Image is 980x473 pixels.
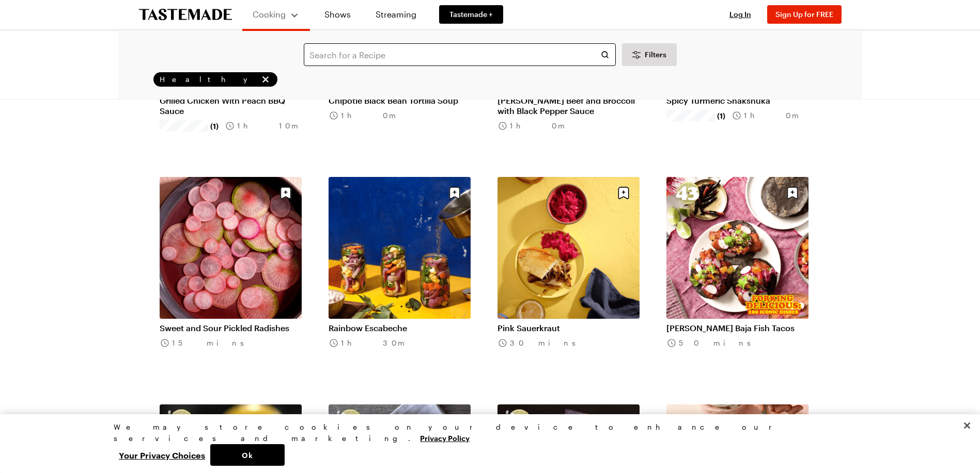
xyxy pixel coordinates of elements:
[253,9,286,19] span: Cooking
[720,9,761,20] button: Log In
[114,421,858,466] div: Privacy
[729,10,751,19] span: Log In
[449,9,493,20] span: Tastemade +
[767,5,842,24] button: Sign Up for FREE
[329,95,471,106] a: Chipotle Black Bean Tortilla Soup
[614,411,633,430] button: Save recipe
[497,323,640,333] a: Pink Sauerkraut
[783,183,802,203] button: Save recipe
[420,433,470,443] a: More information about your privacy, opens in a new tab
[783,411,802,430] button: Save recipe
[160,75,258,84] span: Healthy
[304,43,616,66] input: Search for a Recipe
[775,10,833,19] span: Sign Up for FREE
[160,95,302,116] a: Grilled Chicken With Peach BBQ Sauce
[253,4,300,25] button: Cooking
[439,5,503,24] a: Tastemade +
[666,323,808,333] a: [PERSON_NAME] Baja Fish Tacos
[614,183,633,203] button: Save recipe
[645,50,666,60] span: Filters
[139,9,232,21] a: To Tastemade Home Page
[276,411,295,430] button: Save recipe
[622,43,677,66] button: Desktop filters
[445,411,464,430] button: Save recipe
[666,95,808,106] a: Spicy Turmeric Shakshuka
[329,323,471,333] a: Rainbow Escabeche
[210,444,285,466] button: Ok
[260,74,271,85] button: remove Healthy
[445,183,464,203] button: Save recipe
[276,183,295,203] button: Save recipe
[160,323,302,333] a: Sweet and Sour Pickled Radishes
[956,414,978,437] button: Close
[114,444,210,466] button: Your Privacy Choices
[497,95,640,116] a: [PERSON_NAME] Beef and Broccoli with Black Pepper Sauce
[114,421,858,444] div: We may store cookies on your device to enhance our services and marketing.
